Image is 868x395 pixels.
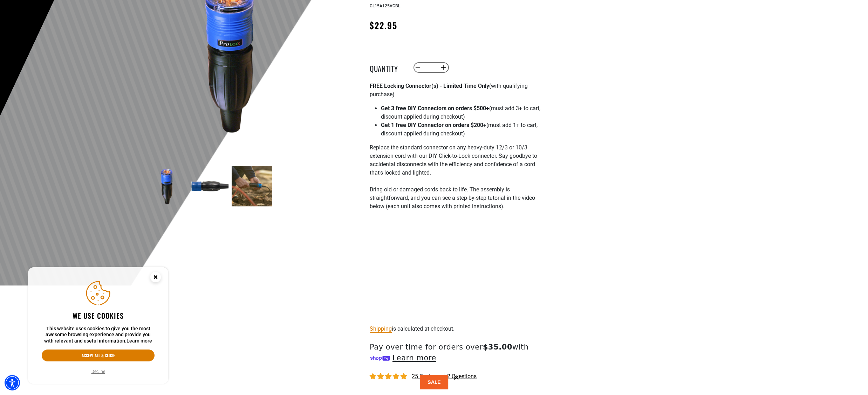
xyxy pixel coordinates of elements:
[447,373,477,380] span: 2 questions
[370,225,541,321] iframe: Bad Ass DIY Locking Cord - Instructions
[370,3,400,8] span: CL15A125VCBL
[28,267,168,384] aside: Cookie Consent
[370,324,541,333] div: is calculated at checkout.
[370,373,408,380] span: 4.84 stars
[42,311,155,320] h2: We use cookies
[381,122,538,137] span: (must add 1+ to cart, discount applied during checkout)
[5,375,20,390] div: Accessibility Menu
[381,105,489,112] strong: Get 3 free DIY Connectors on orders $500+
[370,83,489,89] strong: FREE Locking Connector(s) - Limited Time Only
[370,83,528,98] span: (with qualifying purchase)
[370,63,405,72] label: Quantity
[370,19,397,31] span: $22.95
[381,105,540,120] span: (must add 3+ to cart, discount applied during checkout)
[42,326,155,344] p: This website uses cookies to give you the most awesome browsing experience and provide you with r...
[370,143,541,219] p: Replace the standard connector on any heavy-duty 12/3 or 10/3 extension cord with our DIY Click-t...
[381,122,486,128] strong: Get 1 free DIY Connector on orders $200+
[370,325,392,332] a: Shipping
[42,350,155,361] button: Accept all & close
[143,267,168,289] button: Close this option
[412,373,440,380] span: 25 reviews
[89,368,107,375] button: Decline
[127,338,152,344] a: This website uses cookies to give you the most awesome browsing experience and provide you with r...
